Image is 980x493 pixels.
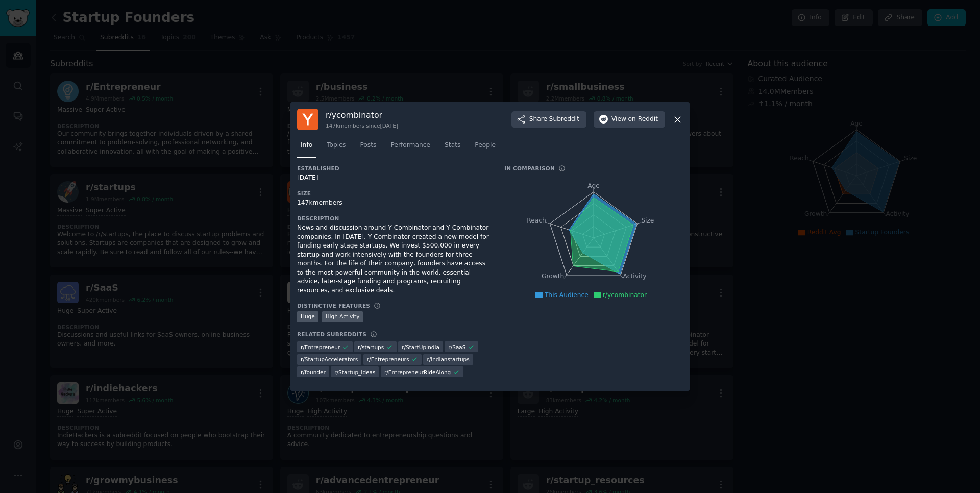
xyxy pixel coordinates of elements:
div: 147k members since [DATE] [326,122,398,129]
span: r/ indianstartups [427,356,469,363]
tspan: Age [587,182,600,189]
span: Info [301,141,312,150]
span: r/ Startup_Ideas [334,368,375,376]
button: ShareSubreddit [511,111,586,128]
div: [DATE] [297,174,490,183]
a: Info [297,137,316,158]
h3: Description [297,215,490,222]
span: Performance [390,141,430,150]
span: r/ startups [358,343,384,351]
span: Stats [445,141,460,150]
tspan: Activity [623,273,647,280]
button: Viewon Reddit [594,111,665,128]
tspan: Size [641,217,654,224]
div: News and discussion around Y Combinator and Y Combinator companies. In [DATE], Y Combinator creat... [297,224,490,295]
h3: Established [297,165,490,172]
img: ycombinator [297,109,318,130]
span: r/ Entrepreneurs [367,356,409,363]
span: Posts [360,141,376,150]
a: Topics [323,137,349,158]
span: on Reddit [628,115,658,124]
span: r/ SaaS [448,343,465,351]
a: Stats [441,137,464,158]
h3: Size [297,190,490,197]
h3: In Comparison [504,165,555,172]
span: Topics [327,141,346,150]
span: Subreddit [549,115,579,124]
span: r/ycombinator [603,291,647,299]
span: r/ Entrepreneur [301,343,340,351]
span: View [611,115,658,124]
span: r/ StartUpIndia [402,343,439,351]
h3: Distinctive Features [297,302,370,309]
div: High Activity [322,311,363,322]
h3: r/ ycombinator [326,110,398,120]
span: r/ EntrepreneurRideAlong [384,368,451,376]
div: Huge [297,311,318,322]
span: Share [529,115,579,124]
span: r/ StartupAccelerators [301,356,358,363]
a: People [471,137,499,158]
div: 147k members [297,199,490,208]
a: Performance [387,137,434,158]
a: Posts [356,137,380,158]
span: This Audience [545,291,589,299]
span: r/ founder [301,368,326,376]
tspan: Reach [527,217,546,224]
span: People [475,141,496,150]
h3: Related Subreddits [297,331,366,338]
tspan: Growth [542,273,564,280]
